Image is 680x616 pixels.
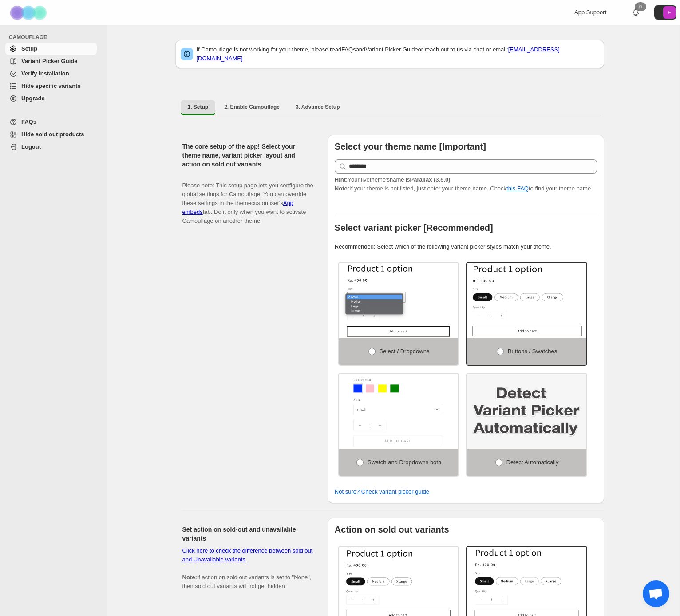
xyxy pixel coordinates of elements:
[335,525,449,534] b: Action on sold out variants
[21,143,41,150] span: Logout
[21,58,77,64] span: Variant Picker Guide
[5,128,97,141] a: Hide sold out products
[508,348,557,355] span: Buttons / Swatches
[5,92,97,105] a: Upgrade
[182,142,313,169] h2: The core setup of the app! Select your theme name, variant picker layout and action on sold out v...
[506,185,529,192] a: this FAQ
[410,176,450,183] strong: Parallax (3.5.0)
[335,176,348,183] strong: Hint:
[335,488,429,495] a: Not sure? Check variant picker guide
[335,142,486,151] b: Select your theme name [Important]
[5,116,97,128] a: FAQs
[5,67,97,80] a: Verify Installation
[182,547,313,563] a: Click here to check the difference between sold out and Unavailable variants
[335,242,597,251] p: Recommended: Select which of the following variant picker styles match your theme.
[182,172,313,225] p: Please note: This setup page lets you configure the global settings for Camouflage. You can overr...
[335,176,451,183] span: Your live theme's name is
[368,459,441,466] span: Swatch and Dropdowns both
[467,263,586,338] img: Buttons / Swatches
[224,103,280,111] span: 2. Enable Camouflage
[182,547,313,589] span: If action on sold out variants is set to "None", then sold out variants will not get hidden
[654,5,676,20] button: Avatar with initials F
[21,118,36,125] span: FAQs
[9,34,100,41] span: CAMOUFLAGE
[197,45,599,63] p: If Camouflage is not working for your theme, please read and or reach out to us via chat or email:
[663,6,676,19] span: Avatar with initials F
[21,70,69,77] span: Verify Installation
[341,46,356,53] a: FAQs
[7,0,51,25] img: Camouflage
[335,223,493,233] b: Select variant picker [Recommended]
[365,46,418,53] a: Variant Picker Guide
[335,175,597,193] p: If your theme is not listed, just enter your theme name. Check to find your theme name.
[380,348,430,355] span: Select / Dropdowns
[21,45,37,52] span: Setup
[5,55,97,67] a: Variant Picker Guide
[5,141,97,153] a: Logout
[21,95,45,102] span: Upgrade
[182,574,197,580] b: Note:
[182,525,313,543] h2: Set action on sold-out and unavailable variants
[467,374,586,449] img: Detect Automatically
[339,263,459,338] img: Select / Dropdowns
[5,80,97,92] a: Hide specific variants
[296,103,340,111] span: 3. Advance Setup
[506,459,559,466] span: Detect Automatically
[668,10,671,15] text: F
[635,2,646,11] div: 0
[631,8,640,17] a: 0
[335,185,349,192] strong: Note:
[574,9,606,16] span: App Support
[5,43,97,55] a: Setup
[643,580,669,607] a: Open chat
[188,103,209,111] span: 1. Setup
[339,374,459,449] img: Swatch and Dropdowns both
[21,83,81,89] span: Hide specific variants
[21,131,84,138] span: Hide sold out products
